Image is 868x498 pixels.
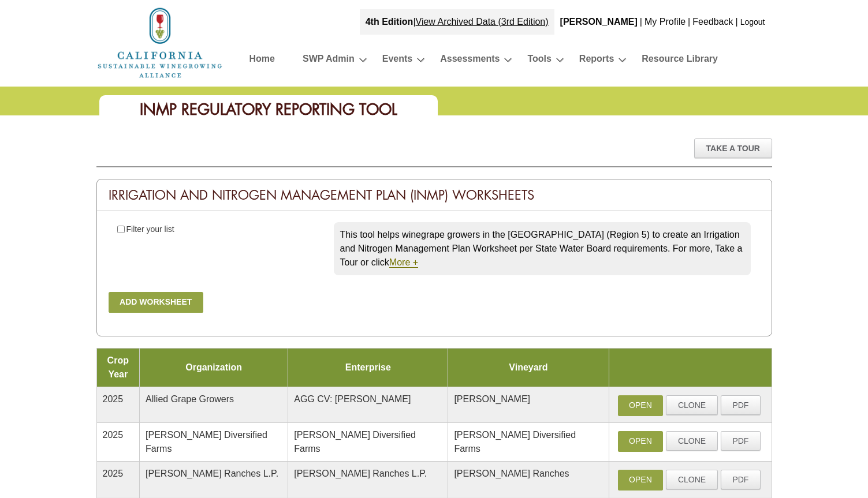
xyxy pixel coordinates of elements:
span: Irrigation and Nitrogen Management Plan (INMP) Worksheets [109,186,534,203]
span: Allied Grape Growers [146,394,234,404]
td: Vineyard [448,349,609,387]
a: SWP Admin [303,51,355,71]
a: Add Worksheet [109,292,203,313]
a: Open [618,470,664,490]
label: Filter your list [126,224,174,234]
a: Open [618,431,664,452]
span: 2025 [103,469,124,478]
span: 2025 [103,430,124,440]
span: [PERSON_NAME] Ranches [454,469,569,478]
a: Logout [740,17,765,27]
span: [PERSON_NAME] Diversified Farms [146,430,267,454]
img: logo_cswa2x.png [96,6,223,80]
a: PDF [721,470,761,489]
a: Events [382,51,412,71]
a: Resource Library [642,51,718,71]
div: | [687,9,691,35]
a: Home [249,51,275,71]
span: [PERSON_NAME] [454,394,530,404]
div: Take A Tour [694,138,772,158]
a: Clone [666,395,717,415]
span: AGG CV: [PERSON_NAME] [294,394,411,404]
td: Enterprise [288,349,448,387]
a: Assessments [440,51,500,71]
td: Organization [140,349,288,387]
a: Feedback [692,17,733,27]
a: PDF [721,431,761,451]
div: | [639,9,643,35]
a: Clone [666,470,717,489]
div: | [360,9,554,35]
a: PDF [721,395,761,415]
span: [PERSON_NAME] Ranches L.P. [294,469,427,478]
span: [PERSON_NAME] Diversified Farms [294,430,416,454]
span: [PERSON_NAME] Ranches L.P. [146,469,278,478]
a: Home [96,37,223,47]
a: Clone [666,431,717,451]
div: | [735,9,739,35]
b: [PERSON_NAME] [560,17,638,27]
a: Open [618,395,664,416]
span: [PERSON_NAME] Diversified Farms [454,430,576,454]
strong: 4th Edition [366,17,413,27]
span: 2025 [103,394,124,404]
td: Crop Year [96,349,140,387]
div: This tool helps winegrape growers in the [GEOGRAPHIC_DATA] (Region 5) to create an Irrigation and... [334,222,751,275]
a: Reports [579,51,614,71]
a: View Archived Data (3rd Edition) [416,17,549,27]
a: Tools [527,51,551,71]
a: My Profile [645,17,686,27]
a: More + [389,257,418,268]
span: INMP Regulatory Reporting Tool [140,99,397,119]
